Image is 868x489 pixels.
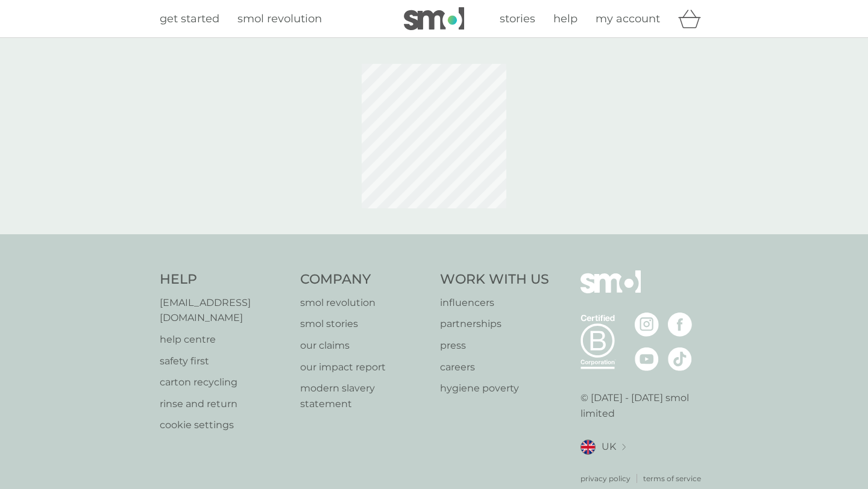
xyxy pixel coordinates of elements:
a: our impact report [300,360,429,375]
span: help [553,12,577,25]
img: select a new location [622,444,626,450]
img: visit the smol Instagram page [635,313,659,337]
a: privacy policy [580,473,631,484]
a: terms of service [643,473,701,484]
a: smol stories [300,316,429,332]
img: UK flag [580,440,596,455]
a: stories [500,10,535,28]
span: smol revolution [237,12,322,25]
a: smol revolution [300,295,429,311]
a: rinse and return [160,396,288,412]
a: safety first [160,354,288,369]
h4: Help [160,270,288,289]
a: careers [440,360,549,375]
img: smol [404,7,464,30]
a: my account [596,10,660,28]
img: visit the smol Tiktok page [668,347,692,371]
a: influencers [440,295,549,311]
a: press [440,338,549,354]
a: get started [160,10,219,28]
a: hygiene poverty [440,381,549,396]
a: modern slavery statement [300,381,429,411]
a: [EMAIL_ADDRESS][DOMAIN_NAME] [160,295,288,326]
a: cookie settings [160,417,288,433]
img: visit the smol Facebook page [668,313,692,337]
h4: Company [300,270,429,289]
span: stories [500,12,535,25]
img: visit the smol Youtube page [635,347,659,371]
span: get started [160,12,219,25]
a: partnerships [440,316,549,332]
a: smol revolution [237,10,322,28]
a: help centre [160,332,288,347]
a: our claims [300,338,429,354]
a: carton recycling [160,375,288,390]
span: UK [602,439,616,455]
div: basket [678,7,708,31]
p: © [DATE] - [DATE] smol limited [580,390,709,421]
h4: Work With Us [440,270,549,289]
span: my account [596,12,660,25]
img: smol [580,270,641,311]
a: help [553,10,577,28]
